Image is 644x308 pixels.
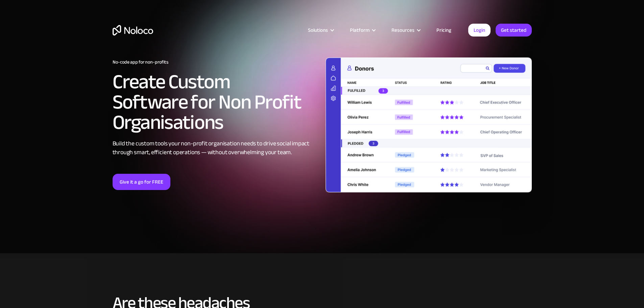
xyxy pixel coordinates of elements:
div: Build the custom tools your non-profit organisation needs to drive social impact through smart, e... [113,139,319,157]
a: home [113,25,153,35]
div: Resources [383,26,428,34]
a: Get started [496,24,532,37]
div: Resources [391,26,414,34]
div: Solutions [300,26,341,34]
a: Pricing [428,26,460,34]
div: Platform [341,26,383,34]
a: Give it a go for FREE [113,174,170,190]
a: Login [468,24,491,37]
div: Platform [350,26,369,34]
h2: Create Custom Software for Non Profit Organisations [113,72,319,133]
div: Solutions [308,26,328,34]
